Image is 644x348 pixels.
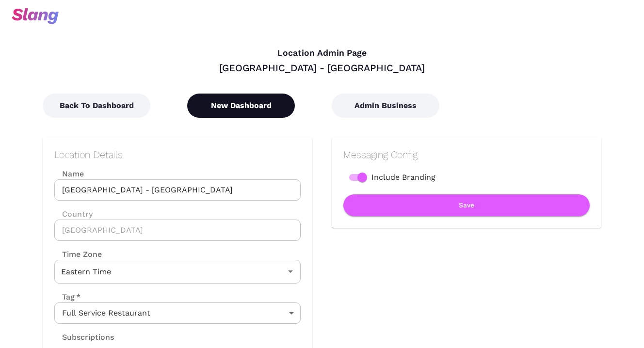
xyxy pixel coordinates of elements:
[43,101,150,110] a: Back To Dashboard
[54,291,80,302] label: Tag
[43,48,601,59] h4: Location Admin Page
[43,62,601,74] div: [GEOGRAPHIC_DATA] - [GEOGRAPHIC_DATA]
[187,94,295,118] button: New Dashboard
[54,249,301,260] label: Time Zone
[343,149,590,160] h2: Messaging Config
[43,94,150,118] button: Back To Dashboard
[54,302,301,324] div: Full Service Restaurant
[187,101,295,110] a: New Dashboard
[54,332,114,343] label: Subscriptions
[332,101,439,110] a: Admin Business
[54,168,301,179] label: Name
[54,149,301,160] h2: Location Details
[343,194,590,216] button: Save
[284,265,297,278] button: Open
[54,208,301,220] label: Country
[371,172,435,183] span: Include Branding
[332,94,439,118] button: Admin Business
[12,8,59,24] img: svg+xml;base64,PHN2ZyB3aWR0aD0iOTciIGhlaWdodD0iMzQiIHZpZXdCb3g9IjAgMCA5NyAzNCIgZmlsbD0ibm9uZSIgeG...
